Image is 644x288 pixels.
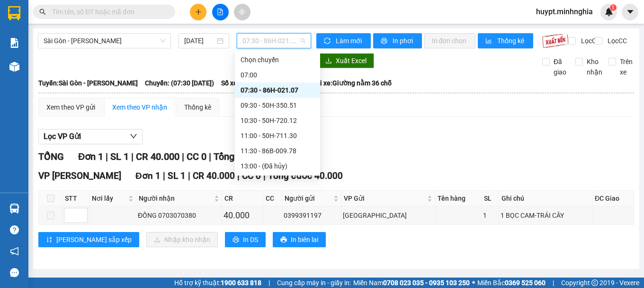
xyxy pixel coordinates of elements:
[38,170,121,181] span: VP [PERSON_NAME]
[241,130,314,141] div: 11:00 - 50H-711.30
[56,234,132,245] span: [PERSON_NAME] sắp xếp
[505,279,546,287] strong: 0369 525 060
[291,234,318,245] span: In biên lai
[273,232,326,247] button: printerIn biên lai
[163,170,165,181] span: |
[241,55,314,65] div: Chọn chuyến
[325,57,332,65] span: download
[38,232,139,247] button: sort-ascending[PERSON_NAME] sắp xếp
[188,170,190,181] span: |
[187,151,206,162] span: CC 0
[184,36,215,46] input: 12/08/2025
[616,56,636,77] span: Trên xe
[106,151,108,162] span: |
[309,78,392,88] span: Loại xe: Giường nằm 36 chỗ
[626,8,635,16] span: caret-down
[110,151,129,162] span: SL 1
[44,34,165,48] span: Sài Gòn - Phan Rí
[8,6,20,20] img: logo-vxr
[139,193,212,204] span: Người nhận
[501,210,590,221] div: 1 BỌC CAM-TRÁI CÂY
[195,9,202,15] span: plus
[241,161,314,171] div: 13:00 - (Đã hủy)
[138,210,220,221] div: ĐỒNG 0703070380
[193,170,235,181] span: CR 40.000
[214,151,289,162] span: Tổng cước 40.000
[38,151,64,162] span: TỔNG
[135,170,161,181] span: Đơn 1
[482,191,500,206] th: SL
[277,278,351,288] span: Cung cấp máy in - giấy in:
[222,191,263,206] th: CR
[38,79,138,87] b: Tuyến: Sài Gòn - [PERSON_NAME]
[497,36,526,46] span: Thống kê
[583,56,606,77] span: Kho nhận
[381,37,389,45] span: printer
[145,78,214,88] span: Chuyến: (07:30 [DATE])
[611,4,615,11] span: 1
[373,33,422,48] button: printerIn phơi
[344,193,425,204] span: VP Gửi
[63,191,89,206] th: STT
[78,151,103,162] span: Đơn 1
[383,279,470,287] strong: 0708 023 035 - 0935 103 250
[550,56,570,77] span: Đã giao
[268,170,343,181] span: Tổng cước 40.000
[168,170,186,181] span: SL 1
[343,210,433,221] div: [GEOGRAPHIC_DATA]
[184,102,211,112] div: Thống kê
[499,191,592,206] th: Ghi chú
[324,37,332,45] span: sync
[316,33,371,48] button: syncLàm mới
[239,9,245,15] span: aim
[182,151,184,162] span: |
[241,100,314,111] div: 09:30 - 50H-350.51
[478,33,533,48] button: bar-chartThống kê
[237,170,240,181] span: |
[263,170,266,181] span: |
[10,225,19,234] span: question-circle
[209,151,211,162] span: |
[130,132,137,140] span: down
[221,279,261,287] strong: 1900 633 818
[131,151,134,162] span: |
[336,36,363,46] span: Làm mới
[190,4,206,20] button: plus
[234,4,250,20] button: aim
[605,8,613,16] img: icon-new-feature
[9,38,19,48] img: solution-icon
[477,278,546,288] span: Miền Bắc
[577,36,602,46] span: Lọc CR
[112,102,167,112] div: Xem theo VP nhận
[241,146,314,156] div: 11:30 - 86B-009.78
[435,191,482,206] th: Tên hàng
[483,210,498,221] div: 1
[242,170,261,181] span: CC 0
[241,70,314,80] div: 07:00
[610,4,617,11] sup: 1
[9,62,19,72] img: warehouse-icon
[39,9,46,15] span: search
[52,7,164,17] input: Tìm tên, số ĐT hoặc mã đơn
[38,129,143,144] button: Lọc VP Gửi
[46,236,53,244] span: sort-ascending
[393,36,414,46] span: In phơi
[46,102,95,112] div: Xem theo VP gửi
[233,236,239,244] span: printer
[212,4,229,20] button: file-add
[224,209,261,222] div: 40.000
[284,210,340,221] div: 0399391197
[241,115,314,126] div: 10:30 - 50H-720.12
[336,56,367,66] span: Xuất Excel
[146,232,218,247] button: downloadNhập kho nhận
[285,193,331,204] span: Người gửi
[485,37,493,45] span: bar-chart
[10,268,19,277] span: message
[553,278,554,288] span: |
[221,78,275,88] span: Số xe: 86H-021.07
[10,247,19,256] span: notification
[174,278,261,288] span: Hỗ trợ kỹ thuật:
[528,6,600,18] span: huypt.minhnghia
[241,85,314,95] div: 07:30 - 86H-021.07
[591,279,598,286] span: copyright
